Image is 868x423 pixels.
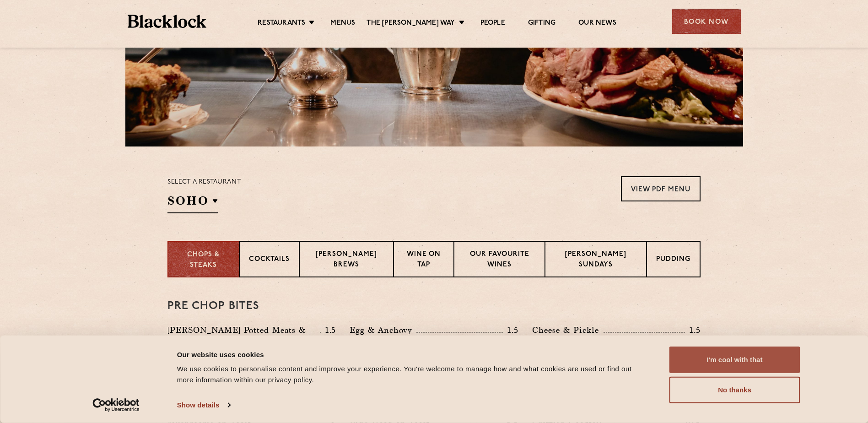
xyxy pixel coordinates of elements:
[621,176,701,201] a: View PDF Menu
[685,324,701,336] p: 1.5
[464,249,536,271] p: Our favourite wines
[532,324,604,336] p: Cheese & Pickle
[672,9,741,34] div: Book Now
[309,249,384,271] p: [PERSON_NAME] Brews
[177,398,230,412] a: Show details
[128,15,207,28] img: BL_Textured_Logo-footer-cropped.svg
[167,300,701,312] h3: Pre Chop Bites
[669,347,800,373] button: I'm cool with that
[403,249,444,271] p: Wine on Tap
[76,398,156,412] a: Usercentrics Cookiebot - opens in a new window
[350,324,416,336] p: Egg & Anchovy
[177,349,649,360] div: Our website uses cookies
[656,255,690,266] p: Pudding
[178,250,230,271] p: Chops & Steaks
[330,19,355,29] a: Menus
[480,19,505,29] a: People
[167,324,320,349] p: [PERSON_NAME] Potted Meats & [PERSON_NAME]
[249,255,290,266] p: Cocktails
[528,19,555,29] a: Gifting
[669,377,800,403] button: No thanks
[177,363,649,385] div: We use cookies to personalise content and improve your experience. You're welcome to manage how a...
[258,19,305,29] a: Restaurants
[167,176,241,188] p: Select a restaurant
[367,19,455,29] a: The [PERSON_NAME] Way
[578,19,616,29] a: Our News
[167,193,218,213] h2: SOHO
[555,249,637,271] p: [PERSON_NAME] Sundays
[503,324,518,336] p: 1.5
[321,324,336,336] p: 1.5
